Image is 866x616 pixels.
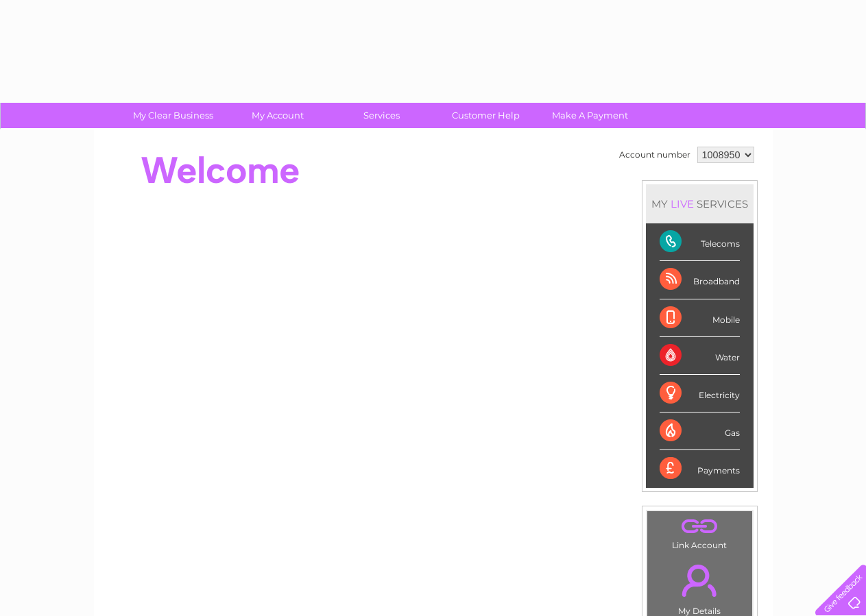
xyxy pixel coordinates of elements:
[660,412,740,450] div: Gas
[660,337,740,375] div: Water
[660,223,740,261] div: Telecoms
[117,103,230,128] a: My Clear Business
[325,103,438,128] a: Services
[660,261,740,299] div: Broadband
[660,299,740,337] div: Mobile
[651,556,749,604] a: .
[616,143,694,167] td: Account number
[647,510,753,554] td: Link Account
[429,103,542,128] a: Customer Help
[668,197,697,210] div: LIVE
[651,515,749,539] a: .
[533,103,647,128] a: Make A Payment
[221,103,334,128] a: My Account
[646,184,754,223] div: MY SERVICES
[660,450,740,487] div: Payments
[660,375,740,412] div: Electricity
